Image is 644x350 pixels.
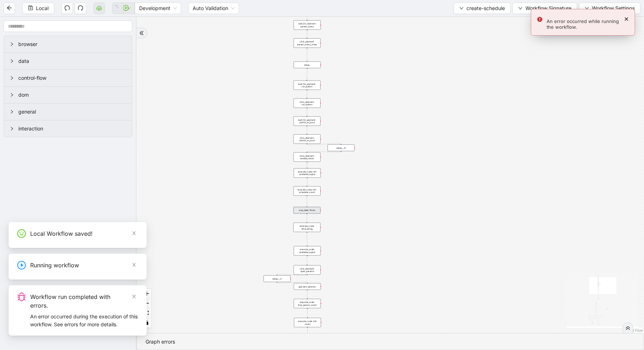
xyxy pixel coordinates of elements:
g: Edge from execute_code: init: available_logins to execute_code: init: schedule_count [307,178,307,186]
div: click_element: outside_menu [294,152,321,162]
div: control-flow [4,70,132,86]
button: downWorkflow Signature [512,3,577,14]
div: general [4,103,132,120]
div: An error occurred while running the workflow. [547,18,620,30]
div: wait_for_element: switch_to_prod [294,116,321,126]
span: browser [18,40,126,48]
span: close [132,262,137,267]
span: right [10,42,14,46]
div: delay:__0 [328,144,355,151]
g: Edge from delay:__4 to get_text: params [277,282,307,283]
div: execute_code: init: available_logins [294,168,321,178]
div: Graph errors [146,338,635,346]
span: Development [139,3,177,14]
div: wait_for_element: run_button [294,80,321,90]
div: execute_code: time_string [294,223,321,232]
g: Edge from click_element: outside_menu to execute_code: init: available_logins [307,162,307,168]
button: fit view [142,308,151,318]
span: dom [18,91,126,99]
div: execute_code: available_logins [294,246,321,255]
span: down [459,6,464,10]
span: undo [64,5,70,11]
div: dom [4,87,132,103]
span: arrow-left [6,5,12,11]
span: Auto Validation [193,3,235,14]
span: right [10,76,14,80]
g: Edge from click_element: switch_to_prod to delay:__0 [307,143,341,145]
div: execute_code: init: schedule_count [294,186,321,195]
span: right [10,59,14,63]
div: loop_data: flows [294,207,321,214]
div: browser [4,36,132,52]
div: Running workflow [30,261,138,270]
span: interaction [18,125,126,133]
g: Edge from execute_code: time_string to execute_code: available_logins [307,232,307,245]
span: double-right [625,326,630,331]
span: right [10,93,14,97]
button: cloud-server [93,3,105,14]
span: double-right [139,31,144,36]
button: arrow-left [4,3,15,14]
span: play-circle [17,261,26,270]
div: click_element: switch_to_prod [294,134,321,144]
div: Workflow run completed with errors. [30,293,138,310]
span: smile [17,229,26,238]
button: downcreate-schedule [454,3,511,14]
div: interaction [4,120,132,137]
div: get_text: params [294,283,321,290]
span: data [18,57,126,65]
button: zoom in [142,289,151,299]
div: delay:__4 [263,275,290,282]
g: Edge from delay:__0 to click_element: outside_menu [307,151,341,152]
g: Edge from click_element: open_params to delay:__4 [277,274,307,276]
span: bug [17,293,26,301]
div: Local Workflow saved! [30,229,138,238]
button: down [123,3,135,14]
span: close [132,294,137,299]
span: save [28,5,33,10]
span: loading [112,5,118,11]
div: execute_code: flow_param_count [294,299,321,308]
div: execute_code: init: count [294,318,321,327]
span: down [518,6,523,10]
span: play-circle [123,5,129,11]
div: delay: [294,61,321,68]
span: right [10,126,14,131]
span: control-flow [18,74,126,82]
div: click_element: run_button [294,98,321,108]
div: click_element: param_menu_close [294,38,321,48]
span: down [127,6,131,10]
span: Local [36,4,49,12]
span: close [132,231,137,236]
div: wait_for_element: param_menu [294,20,321,30]
div: click_element: open_params [294,265,321,275]
span: cloud-server [96,5,102,11]
button: play-circle [112,3,124,14]
button: redo [75,3,86,14]
button: zoom out [142,299,151,308]
div: data [4,53,132,69]
span: right [10,110,14,114]
span: create-schedule [466,4,505,12]
span: redo [78,5,83,11]
button: saveLocal [22,3,54,14]
button: toggle interactivity [142,318,151,328]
